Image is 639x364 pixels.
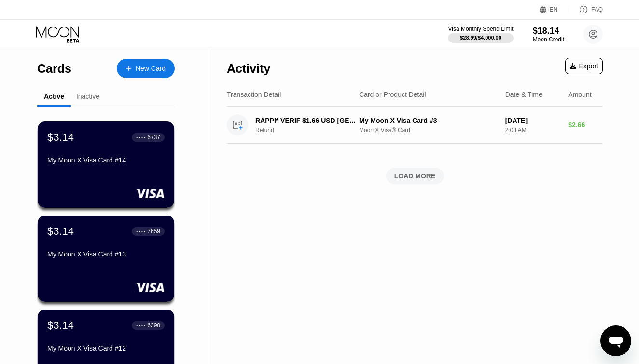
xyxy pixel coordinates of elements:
[136,136,146,139] div: ● ● ● ●
[550,6,558,13] div: EN
[136,65,166,73] div: New Card
[147,322,160,329] div: 6390
[568,91,591,98] div: Amount
[227,168,603,184] div: LOAD MORE
[147,228,160,235] div: 7659
[47,131,74,144] div: $3.14
[47,319,74,332] div: $3.14
[448,26,513,32] div: Visa Monthly Spend Limit
[47,225,74,238] div: $3.14
[227,91,281,98] div: Transaction Detail
[533,26,564,43] div: $18.14Moon Credit
[227,107,603,144] div: RAPPI* VERIF $1.66 USD [GEOGRAPHIC_DATA] NLRefundMy Moon X Visa Card #3Moon X Visa® Card[DATE]2:0...
[600,325,631,356] iframe: Button to launch messaging window
[505,127,561,134] div: 2:08 AM
[255,127,367,134] div: Refund
[565,58,603,74] div: Export
[38,216,174,302] div: $3.14● ● ● ●7659My Moon X Visa Card #13
[44,93,64,100] div: Active
[591,6,603,13] div: FAQ
[38,121,174,208] div: $3.14● ● ● ●6737My Moon X Visa Card #14
[117,59,175,78] div: New Card
[359,117,498,124] div: My Moon X Visa Card #3
[47,156,165,164] div: My Moon X Visa Card #14
[505,117,561,124] div: [DATE]
[533,36,564,43] div: Moon Credit
[47,344,165,352] div: My Moon X Visa Card #12
[569,5,603,14] div: FAQ
[570,62,598,70] div: Export
[47,250,165,258] div: My Moon X Visa Card #13
[359,127,498,134] div: Moon X Visa® Card
[76,93,99,100] div: Inactive
[359,91,426,98] div: Card or Product Detail
[136,230,146,233] div: ● ● ● ●
[505,91,542,98] div: Date & Time
[255,117,360,124] div: RAPPI* VERIF $1.66 USD [GEOGRAPHIC_DATA] NL
[460,35,501,40] div: $28.99 / $4,000.00
[147,134,160,141] div: 6737
[227,62,270,76] div: Activity
[448,26,513,43] div: Visa Monthly Spend Limit$28.99/$4,000.00
[568,121,603,129] div: $2.66
[136,324,146,327] div: ● ● ● ●
[540,5,569,14] div: EN
[394,172,436,180] div: LOAD MORE
[533,26,564,36] div: $18.14
[37,62,71,76] div: Cards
